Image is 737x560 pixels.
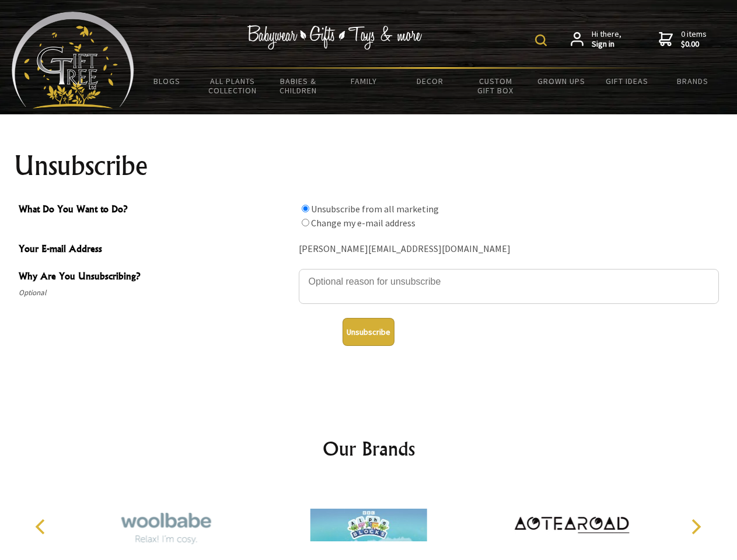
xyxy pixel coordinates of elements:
h2: Our Brands [23,435,714,463]
a: BLOGS [134,69,200,93]
h1: Unsubscribe [14,152,724,180]
span: What Do You Want to Do? [19,202,293,219]
a: Decor [397,69,463,93]
span: 0 items [681,29,707,50]
strong: $0.00 [681,39,707,50]
span: Optional [19,286,293,300]
a: Hi there,Sign in [571,29,621,50]
textarea: Why Are You Unsubscribing? [299,269,719,304]
span: Your E-mail Address [19,242,293,258]
a: Grown Ups [528,69,594,93]
input: What Do You Want to Do? [302,219,309,226]
a: All Plants Collection [200,69,266,103]
img: Babywear - Gifts - Toys & more [247,25,422,50]
label: Change my e-mail address [311,217,415,229]
label: Unsubscribe from all marketing [311,203,439,215]
img: Babyware - Gifts - Toys and more... [12,12,134,108]
a: Brands [660,69,726,93]
a: 0 items$0.00 [659,29,707,50]
img: product search [535,34,547,46]
input: What Do You Want to Do? [302,205,309,212]
strong: Sign in [592,39,621,50]
span: Hi there, [592,29,621,50]
span: Why Are You Unsubscribing? [19,269,293,286]
button: Previous [29,514,55,540]
a: Babies & Children [266,69,331,103]
button: Next [683,514,708,540]
a: Custom Gift Box [463,69,529,103]
button: Unsubscribe [343,318,394,346]
a: Family [331,69,397,93]
div: [PERSON_NAME][EMAIL_ADDRESS][DOMAIN_NAME] [299,240,719,258]
a: Gift Ideas [594,69,660,93]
